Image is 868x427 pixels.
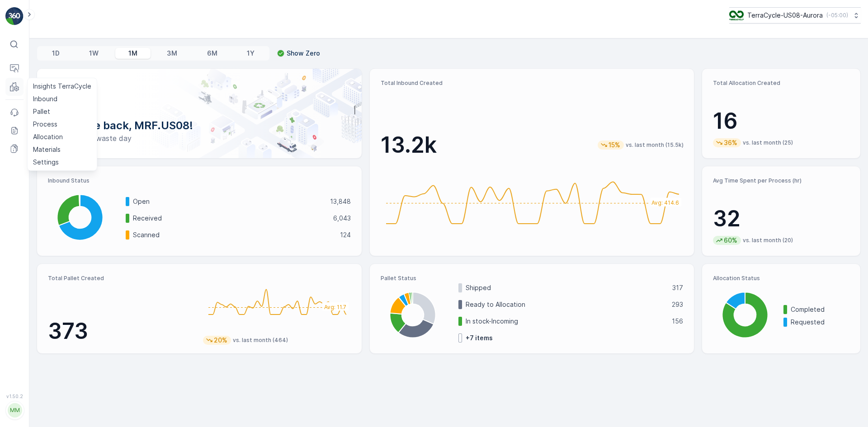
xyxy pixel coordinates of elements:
p: 373 [48,318,196,345]
p: 15% [608,141,621,150]
img: image_ci7OI47.png [729,10,744,20]
p: Total Allocation Created [713,80,849,87]
p: 1M [128,49,137,58]
p: Show Zero [287,49,320,58]
p: Allocation Status [713,275,849,282]
p: 124 [340,230,351,239]
p: 3M [167,49,177,58]
span: v 1.50.2 [5,394,24,399]
p: Scanned [133,230,334,239]
p: Have a zero-waste day [52,133,347,144]
p: 20% [213,336,228,345]
p: vs. last month (15.5k) [626,141,684,149]
p: vs. last month (25) [743,139,793,146]
p: Shipped [466,283,667,292]
p: Welcome back, MRF.US08! [52,118,347,133]
div: MM [8,403,22,418]
button: TerraCycle-US08-Aurora(-05:00) [729,7,861,23]
p: 16 [713,108,849,135]
p: 293 [672,300,683,309]
p: vs. last month (20) [743,237,793,244]
p: 60% [723,236,738,245]
p: 13,848 [330,197,351,206]
p: Received [133,214,327,223]
p: TerraCycle-US08-Aurora [747,11,823,20]
p: Pallet Status [381,275,684,282]
p: 32 [713,205,849,232]
p: Inbound Status [48,177,351,184]
p: vs. last month (464) [233,337,288,344]
p: 156 [672,317,683,326]
button: MM [5,401,24,420]
p: 6M [207,49,217,58]
p: Completed [791,305,849,314]
p: 36% [723,138,738,147]
p: 6,043 [333,214,351,223]
p: 1D [52,49,60,58]
p: 1Y [247,49,255,58]
p: 13.2k [381,131,437,159]
p: Avg Time Spent per Process (hr) [713,177,849,184]
p: 1W [89,49,99,58]
p: Total Pallet Created [48,275,196,282]
p: 317 [672,283,683,292]
img: logo [5,7,24,25]
p: + 7 items [466,333,493,343]
p: Open [133,197,324,206]
p: Requested [791,318,849,327]
p: In stock-Incoming [466,317,666,326]
p: Ready to Allocation [466,300,666,309]
p: Total Inbound Created [381,80,684,87]
p: ( -05:00 ) [826,12,848,19]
